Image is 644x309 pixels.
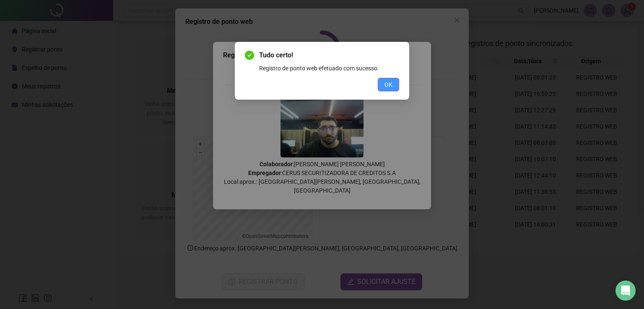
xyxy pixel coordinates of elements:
[615,281,636,301] div: Open Intercom Messenger
[384,80,392,89] span: OK
[378,78,399,91] button: OK
[259,50,399,60] span: Tudo certo!
[259,64,399,73] div: Registro de ponto web efetuado com sucesso.
[245,51,254,60] span: check-circle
